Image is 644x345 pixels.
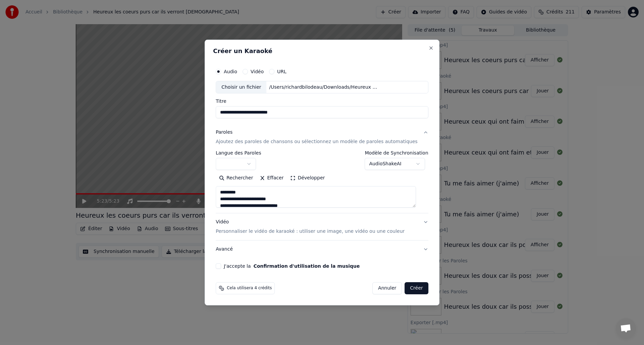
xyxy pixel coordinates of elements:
label: J'accepte la [224,264,360,268]
button: Créer [405,282,428,294]
button: ParolesAjoutez des paroles de chansons ou sélectionnez un modèle de paroles automatiques [216,124,428,151]
p: Ajoutez des paroles de chansons ou sélectionnez un modèle de paroles automatiques [216,139,418,145]
label: Modèle de Synchronisation [365,151,428,156]
label: Vidéo [251,69,264,74]
label: Langue des Paroles [216,151,261,156]
button: Rechercher [216,173,256,184]
label: URL [277,69,286,74]
button: Avancé [216,241,428,258]
label: Audio [224,69,237,74]
div: Vidéo [216,219,405,235]
div: /Users/richardbilodeau/Downloads/Heureux les artisans de paix.wav [267,84,381,91]
button: J'accepte la [254,264,360,268]
label: Titre [216,99,428,104]
p: Personnaliser le vidéo de karaoké : utiliser une image, une vidéo ou une couleur [216,228,405,235]
div: Paroles [216,129,232,136]
button: Effacer [256,173,287,184]
h2: Créer un Karaoké [213,48,431,54]
button: Développer [287,173,328,184]
div: Choisir un fichier [216,81,266,93]
button: VidéoPersonnaliser le vidéo de karaoké : utiliser une image, une vidéo ou une couleur [216,214,428,241]
span: Cela utilisera 4 crédits [227,286,272,291]
button: Annuler [372,282,402,294]
div: ParolesAjoutez des paroles de chansons ou sélectionnez un modèle de paroles automatiques [216,151,428,213]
